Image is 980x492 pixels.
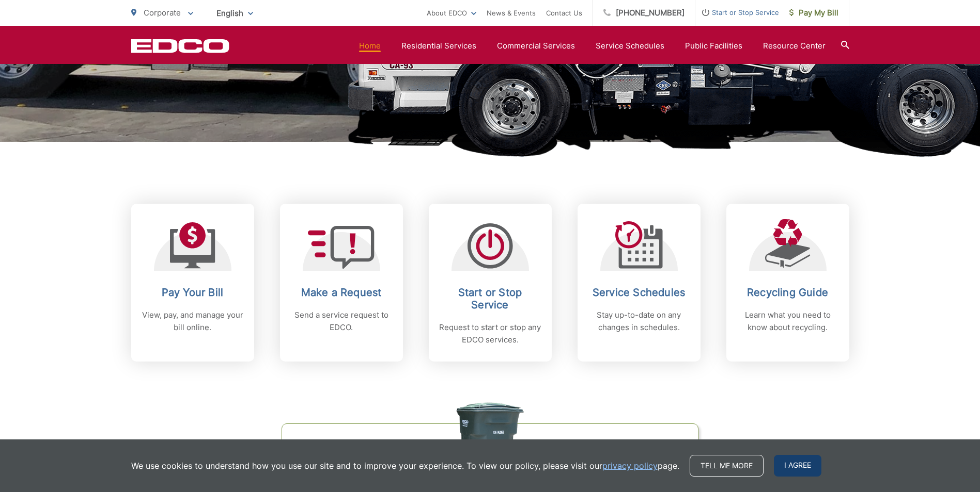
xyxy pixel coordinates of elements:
[359,40,381,52] a: Home
[209,4,261,22] span: English
[588,286,690,299] h2: Service Schedules
[144,8,181,18] span: Corporate
[774,455,821,477] span: I agree
[546,7,582,19] a: Contact Us
[290,309,393,334] p: Send a service request to EDCO.
[497,40,575,52] a: Commercial Services
[690,455,764,477] a: Tell me more
[290,286,393,299] h2: Make a Request
[487,7,536,19] a: News & Events
[439,321,541,346] p: Request to start or stop any EDCO services.
[427,7,476,19] a: About EDCO
[280,204,403,362] a: Make a Request Send a service request to EDCO.
[685,40,742,52] a: Public Facilities
[726,204,849,362] a: Recycling Guide Learn what you need to know about recycling.
[439,286,541,311] h2: Start or Stop Service
[131,460,679,472] p: We use cookies to understand how you use our site and to improve your experience. To view our pol...
[142,309,244,334] p: View, pay, and manage your bill online.
[737,286,839,299] h2: Recycling Guide
[578,204,701,362] a: Service Schedules Stay up-to-date on any changes in schedules.
[131,39,229,53] a: EDCD logo. Return to the homepage.
[763,40,826,52] a: Resource Center
[737,309,839,334] p: Learn what you need to know about recycling.
[602,460,658,472] a: privacy policy
[596,40,664,52] a: Service Schedules
[131,204,254,362] a: Pay Your Bill View, pay, and manage your bill online.
[588,309,690,334] p: Stay up-to-date on any changes in schedules.
[401,40,476,52] a: Residential Services
[789,7,838,19] span: Pay My Bill
[142,286,244,299] h2: Pay Your Bill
